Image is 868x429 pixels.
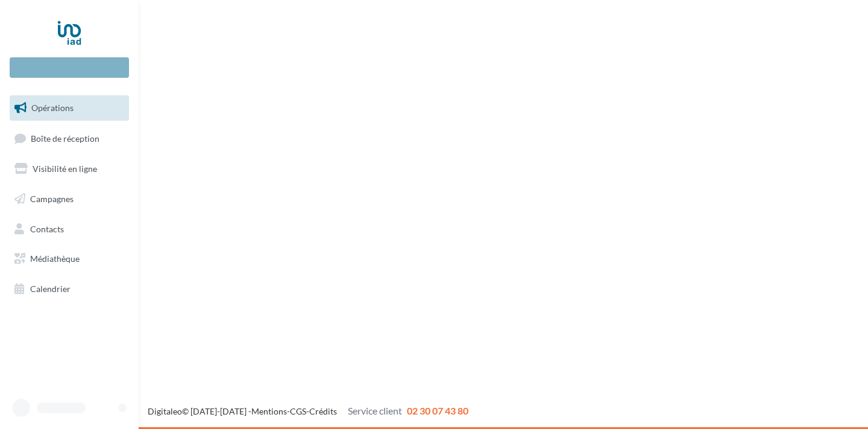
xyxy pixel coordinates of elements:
[7,246,131,272] a: Médiathèque
[31,133,99,143] span: Boîte de réception
[309,406,337,416] a: Crédits
[7,186,131,212] a: Campagnes
[30,194,74,204] span: Campagnes
[348,405,402,416] span: Service client
[148,406,182,416] a: Digitaleo
[7,276,131,302] a: Calendrier
[407,405,468,416] span: 02 30 07 43 80
[31,103,74,113] span: Opérations
[7,217,131,242] a: Contacts
[7,95,131,121] a: Opérations
[251,406,287,416] a: Mentions
[7,126,131,151] a: Boîte de réception
[10,57,129,78] div: Nouvelle campagne
[148,406,468,416] span: © [DATE]-[DATE] - - -
[30,253,80,264] span: Médiathèque
[30,223,64,234] span: Contacts
[290,406,306,416] a: CGS
[33,164,97,174] span: Visibilité en ligne
[7,156,131,182] a: Visibilité en ligne
[30,284,71,294] span: Calendrier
